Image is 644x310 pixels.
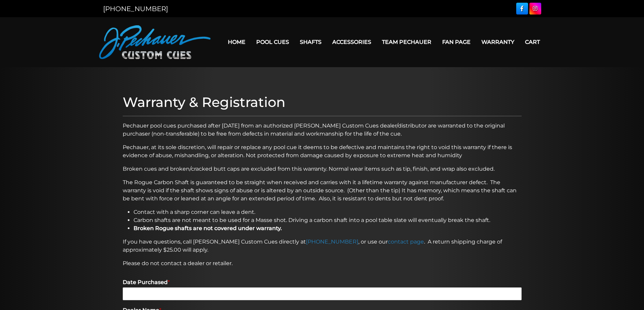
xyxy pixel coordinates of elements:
[294,33,327,51] a: Shafts
[123,143,522,160] p: Pechauer, at its sole discretion, will repair or replace any pool cue it deems to be defective an...
[134,208,522,216] li: Contact with a sharp corner can leave a dent.
[123,165,522,173] p: Broken cues and broken/cracked butt caps are excluded from this warranty. Normal wear items such ...
[123,94,522,110] h1: Warranty & Registration
[251,33,294,51] a: Pool Cues
[222,33,251,51] a: Home
[123,238,522,254] p: If you have questions, call [PERSON_NAME] Custom Cues directly at , or use our . A return shippin...
[103,5,168,13] a: [PHONE_NUMBER]
[306,238,358,245] a: [PHONE_NUMBER]
[476,33,520,51] a: Warranty
[123,122,522,138] p: Pechauer pool cues purchased after [DATE] from an authorized [PERSON_NAME] Custom Cues dealer/dis...
[123,259,522,267] p: Please do not contact a dealer or retailer.
[520,33,545,51] a: Cart
[123,178,522,203] p: The Rogue Carbon Shaft is guaranteed to be straight when received and carries with it a lifetime ...
[123,279,522,286] label: Date Purchased
[388,238,424,245] a: contact page
[327,33,377,51] a: Accessories
[134,225,282,231] strong: Broken Rogue shafts are not covered under warranty.
[99,25,211,59] img: Pechauer Custom Cues
[437,33,476,51] a: Fan Page
[134,216,522,224] li: Carbon shafts are not meant to be used for a Masse shot. Driving a carbon shaft into a pool table...
[377,33,437,51] a: Team Pechauer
